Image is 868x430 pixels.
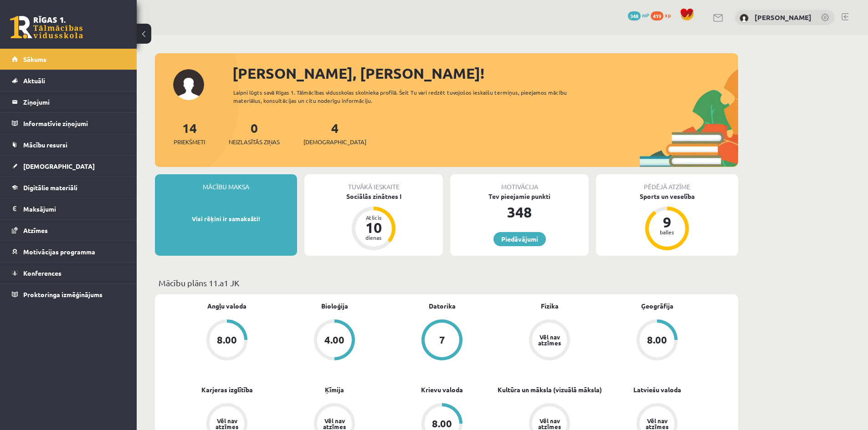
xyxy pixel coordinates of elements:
[23,269,62,277] span: Konferences
[12,177,125,198] a: Digitālie materiāli
[173,319,281,362] a: 8.00
[217,335,237,345] div: 8.00
[12,198,125,219] a: Maksājumi
[651,11,663,20] span: 419
[360,220,387,235] div: 10
[281,319,388,362] a: 4.00
[12,113,125,134] a: Informatīvie ziņojumi
[12,284,125,305] a: Proktoringa izmēģinājums
[23,198,125,219] legend: Maksājumi
[304,192,443,252] a: Sociālās zinātnes I Atlicis 10 dienas
[755,13,812,22] a: [PERSON_NAME]
[304,174,443,192] div: Tuvākā ieskaite
[12,70,125,91] a: Aktuāli
[421,385,463,395] a: Krievu valoda
[159,214,293,223] p: Visi rēķini ir samaksāti!
[496,319,603,362] a: Vēl nav atzīmes
[23,113,125,134] legend: Informatīvie ziņojumi
[450,192,589,201] div: Tev pieejamie punkti
[642,11,649,19] span: mP
[321,301,348,311] a: Bioloģija
[439,335,445,345] div: 7
[229,137,280,147] span: Neizlasītās ziņas
[23,76,45,85] span: Aktuāli
[537,334,562,346] div: Vēl nav atzīmes
[429,301,456,311] a: Datorika
[23,183,77,192] span: Digitālie materiāli
[229,120,280,147] a: 0Neizlasītās ziņas
[12,91,125,112] a: Ziņojumi
[322,418,347,430] div: Vēl nav atzīmes
[641,301,673,311] a: Ģeogrāfija
[498,385,602,395] a: Kultūra un māksla (vizuālā māksla)
[23,290,103,298] span: Proktoringa izmēģinājums
[214,418,240,430] div: Vēl nav atzīmes
[23,226,48,234] span: Atzīmes
[360,215,387,220] div: Atlicis
[324,335,344,345] div: 4.00
[628,11,641,20] span: 348
[388,319,496,362] a: 7
[596,192,738,201] div: Sports un veselība
[596,192,738,252] a: Sports un veselība 9 balles
[432,419,452,429] div: 8.00
[303,137,366,147] span: [DEMOGRAPHIC_DATA]
[537,418,562,430] div: Vēl nav atzīmes
[633,385,681,395] a: Latviešu valoda
[628,11,649,19] a: 348 mP
[159,277,734,289] p: Mācību plāns 11.a1 JK
[651,11,675,19] a: 419 xp
[201,385,253,395] a: Karjeras izglītība
[23,55,46,63] span: Sākums
[644,418,670,430] div: Vēl nav atzīmes
[10,16,83,39] a: Rīgas 1. Tālmācības vidusskola
[232,62,738,84] div: [PERSON_NAME], [PERSON_NAME]!
[740,14,749,23] img: Endijs Krūmiņš
[304,192,443,201] div: Sociālās zinātnes I
[12,134,125,155] a: Mācību resursi
[12,241,125,262] a: Motivācijas programma
[360,235,387,240] div: dienas
[174,120,205,147] a: 14Priekšmeti
[23,248,95,256] span: Motivācijas programma
[541,301,559,311] a: Fizika
[653,215,681,229] div: 9
[665,11,671,19] span: xp
[155,174,297,192] div: Mācību maksa
[303,120,366,147] a: 4[DEMOGRAPHIC_DATA]
[450,201,589,223] div: 348
[12,156,125,177] a: [DEMOGRAPHIC_DATA]
[603,319,711,362] a: 8.00
[23,162,95,170] span: [DEMOGRAPHIC_DATA]
[12,263,125,283] a: Konferences
[325,385,344,395] a: Ķīmija
[653,229,681,235] div: balles
[647,335,667,345] div: 8.00
[493,232,546,246] a: Piedāvājumi
[23,91,125,112] legend: Ziņojumi
[450,174,589,192] div: Motivācija
[596,174,738,192] div: Pēdējā atzīme
[12,49,125,70] a: Sākums
[174,137,205,147] span: Priekšmeti
[23,141,67,149] span: Mācību resursi
[12,220,125,241] a: Atzīmes
[207,301,247,311] a: Angļu valoda
[233,88,583,105] div: Laipni lūgts savā Rīgas 1. Tālmācības vidusskolas skolnieka profilā. Šeit Tu vari redzēt tuvojošo...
